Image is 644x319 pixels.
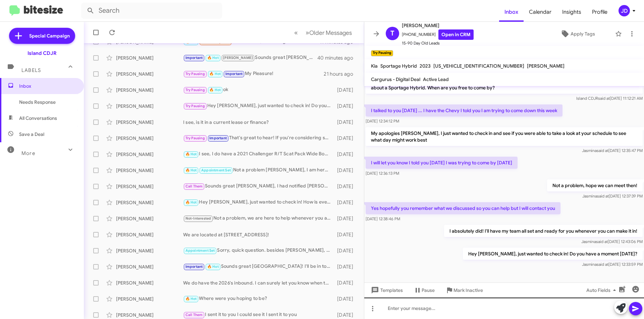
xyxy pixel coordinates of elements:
[334,312,359,318] div: [DATE]
[185,297,197,301] span: 🔥 Hot
[185,216,211,221] span: Not-Interested
[334,215,359,222] div: [DATE]
[21,67,41,73] span: Labels
[334,263,359,270] div: [DATE]
[582,148,643,153] span: Jasmina [DATE] 12:35:47 PM
[334,119,359,126] div: [DATE]
[366,202,560,214] p: Yes hopefully you remember what we discussed so you can help but I will contact you
[334,167,359,174] div: [DATE]
[116,55,183,61] div: [PERSON_NAME]
[201,168,231,172] span: Appointment Set
[9,28,75,44] a: Special Campaign
[524,2,557,22] a: Calendar
[453,284,483,296] span: Mark Inactive
[499,2,524,22] a: Inbox
[366,216,400,221] span: [DATE] 12:38:46 PM
[19,131,44,138] span: Save a Deal
[116,280,183,286] div: [PERSON_NAME]
[334,135,359,142] div: [DATE]
[557,2,587,22] a: Insights
[19,83,76,89] span: Inbox
[29,32,70,39] span: Special Campaign
[116,183,183,190] div: [PERSON_NAME]
[371,50,393,56] small: Try Pausing
[334,231,359,238] div: [DATE]
[597,262,608,267] span: said at
[183,263,334,270] div: Sounds great [GEOGRAPHIC_DATA]! I'll be in touch closer to then with all the new promotions! What...
[444,225,643,237] p: I absolutely did! I'll have my team all set and ready for you whenever you can make it in!
[207,264,219,269] span: 🔥 Hot
[223,56,253,60] span: [PERSON_NAME]
[185,136,205,140] span: Try Pausing
[185,72,205,76] span: Try Pausing
[183,150,334,158] div: I see, I do have a 2021 Challenger R/T Scat Pack Wide Body at around $47,000 but I will keep my e...
[576,96,643,101] span: Island CDJR [DATE] 11:12:21 AM
[598,96,610,101] span: said at
[116,296,183,302] div: [PERSON_NAME]
[116,135,183,142] div: [PERSON_NAME]
[433,63,524,69] span: [US_VEHICLE_IDENTIFICATION_NUMBER]
[402,21,474,29] span: [PERSON_NAME]
[366,157,518,169] p: I will let you know I told you [DATE] I was trying to come by [DATE]
[571,28,595,40] span: Apply Tags
[596,239,608,244] span: said at
[334,183,359,190] div: [DATE]
[366,127,643,146] p: My apologies [PERSON_NAME], I just wanted to check in and see if you were able to take a look at ...
[581,284,624,296] button: Auto Fields
[185,264,203,269] span: Important
[422,284,435,296] span: Pause
[209,136,227,140] span: Important
[116,263,183,270] div: [PERSON_NAME]
[613,5,637,16] button: JD
[19,115,57,122] span: All Conversations
[19,99,76,105] span: Needs Response
[334,87,359,93] div: [DATE]
[324,71,359,77] div: 21 hours ago
[28,50,57,57] div: Island CDJR
[371,76,420,82] span: Cargurus - Digital Deal
[183,198,334,206] div: Hey [PERSON_NAME], just wanted to check in! How is everything?
[543,28,612,40] button: Apply Tags
[116,119,183,126] div: [PERSON_NAME]
[402,40,474,47] span: 15-90 Day Old Leads
[309,29,352,36] span: Older Messages
[366,104,562,116] p: I talked to you [DATE] ... I have the Chevy I told you I am trying to come down this week
[586,284,619,296] span: Auto Fields
[334,199,359,206] div: [DATE]
[364,284,408,296] button: Templates
[318,55,359,61] div: 40 minutes ago
[81,3,222,19] input: Search
[185,168,197,172] span: 🔥 Hot
[185,313,203,317] span: Call Them
[116,151,183,158] div: [PERSON_NAME]
[185,152,197,156] span: 🔥 Hot
[366,118,399,124] span: [DATE] 12:34:12 PM
[183,166,334,174] div: Not a problem [PERSON_NAME], I am here to help whenever you are ready!
[597,148,608,153] span: said at
[183,247,334,254] div: Sorry, quick question. besides [PERSON_NAME], do you remember who you sat with?
[334,151,359,158] div: [DATE]
[183,280,334,286] div: We do have the 2026's inbound. I can surely let you know when they arrive!
[440,284,488,296] button: Mark Inactive
[597,193,609,198] span: said at
[185,200,197,205] span: 🔥 Hot
[183,182,334,190] div: Sounds great [PERSON_NAME], I had notified [PERSON_NAME]. Was he able to reach you?
[225,72,243,76] span: Important
[185,248,215,253] span: Appointment Set
[581,239,643,244] span: Jasmina [DATE] 12:43:06 PM
[302,26,356,39] button: Next
[185,184,203,188] span: Call Them
[306,28,309,37] span: »
[290,26,356,39] nav: Page navigation example
[587,2,613,22] a: Profile
[371,63,378,69] span: Kia
[334,296,359,302] div: [DATE]
[183,86,334,94] div: ok
[402,29,474,40] span: [PHONE_NUMBER]
[582,193,643,198] span: Jasmina [DATE] 12:37:39 PM
[207,56,219,60] span: 🔥 Hot
[380,63,417,69] span: Sportage Hybrid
